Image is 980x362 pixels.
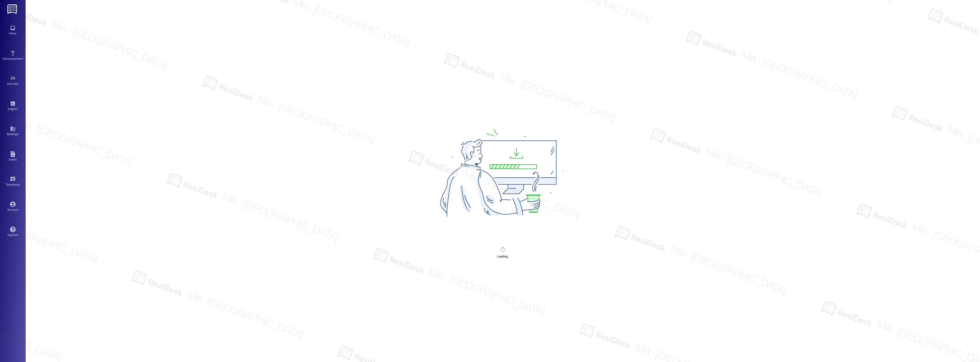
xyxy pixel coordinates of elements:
[3,99,23,113] a: Insights •
[3,74,23,88] a: Site Visit •
[3,175,23,189] a: Templates •
[3,200,23,214] a: Account
[18,106,18,110] span: •
[23,56,24,60] span: •
[3,24,23,37] a: Inbox
[20,182,21,186] span: •
[497,254,508,259] div: Loading...
[3,225,23,239] a: Support
[3,150,23,164] a: Leads
[18,81,19,85] span: •
[3,124,23,138] a: Buildings
[7,4,18,14] img: ResiDesk Logo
